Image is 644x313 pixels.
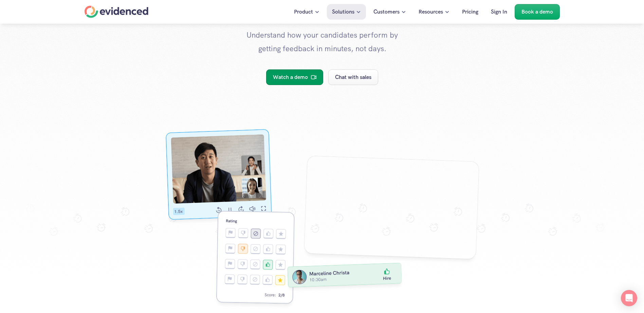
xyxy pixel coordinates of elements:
[373,7,400,16] p: Customers
[457,4,483,20] a: Pricing
[85,6,148,18] a: Home
[273,73,308,82] p: Watch a demo
[462,7,478,16] p: Pricing
[266,69,323,85] a: Watch a demo
[491,7,507,16] p: Sign In
[521,7,553,16] p: Book a demo
[332,7,354,16] p: Solutions
[515,4,560,20] a: Book a demo
[419,7,443,16] p: Resources
[294,7,313,16] p: Product
[335,73,371,82] p: Chat with sales
[486,4,512,20] a: Sign In
[237,28,407,55] p: Understand how your candidates perform by getting feedback in minutes, not days.
[621,290,637,306] div: Open Intercom Messenger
